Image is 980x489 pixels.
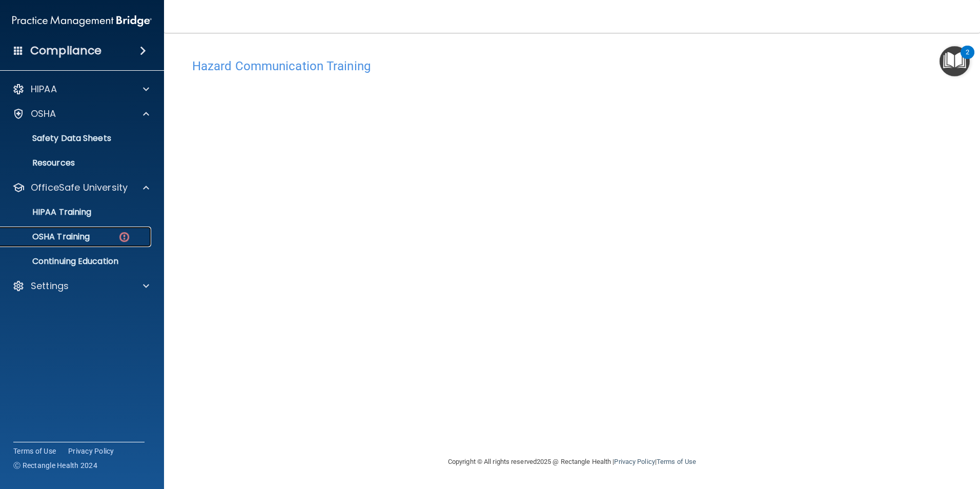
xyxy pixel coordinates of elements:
a: Privacy Policy [68,446,114,456]
p: Settings [31,280,69,292]
a: Privacy Policy [614,458,655,465]
a: Terms of Use [13,446,56,456]
img: PMB logo [12,11,152,31]
img: danger-circle.6113f641.png [118,231,131,243]
button: Open Resource Center, 2 new notifications [940,46,970,76]
a: HIPAA [12,83,149,95]
a: Terms of Use [657,458,696,465]
p: HIPAA [31,83,57,95]
p: Safety Data Sheets [7,133,147,144]
div: 2 [966,52,969,66]
iframe: HCT [192,78,715,417]
div: Copyright © All rights reserved 2025 @ Rectangle Health | | [385,445,759,478]
h4: Compliance [30,44,101,58]
span: Ⓒ Rectangle Health 2024 [13,460,97,471]
a: OfficeSafe University [12,181,149,194]
p: OSHA Training [7,232,90,242]
a: OSHA [12,108,149,120]
a: Settings [12,280,149,292]
h4: Hazard Communication Training [192,59,952,73]
p: OSHA [31,108,56,120]
p: OfficeSafe University [31,181,128,194]
p: Continuing Education [7,256,147,267]
p: HIPAA Training [7,207,91,217]
p: Resources [7,158,147,168]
